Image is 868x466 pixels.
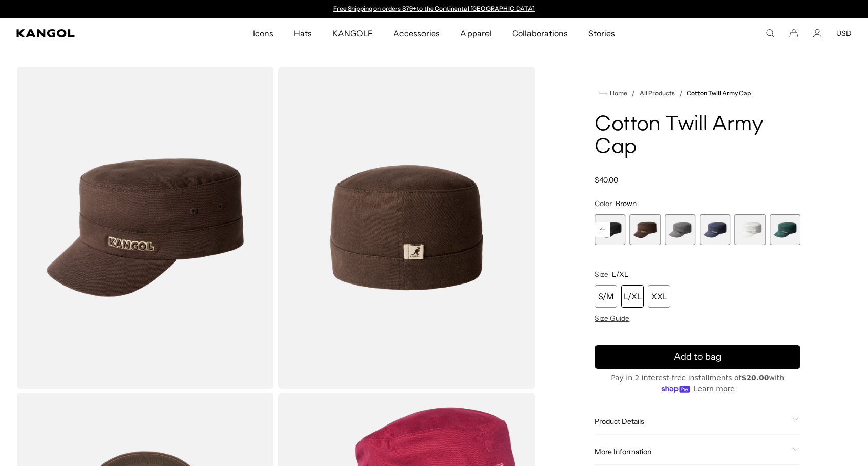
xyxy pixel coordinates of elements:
a: Stories [578,18,625,48]
div: 7 of 9 [700,214,730,245]
span: KANGOLF [332,18,373,48]
a: Home [599,89,627,98]
span: Apparel [460,18,491,48]
div: Announcement [329,5,540,13]
a: KANGOLF [322,18,383,48]
a: Collaborations [502,18,578,48]
span: Stories [588,18,615,48]
a: Icons [243,18,284,48]
span: More Information [595,447,788,456]
slideshow-component: Announcement bar [329,5,540,13]
a: All Products [640,90,675,97]
a: Kangol [16,29,167,37]
a: Cotton Twill Army Cap [687,90,751,97]
span: Product Details [595,417,788,426]
div: XXL [648,285,670,308]
label: Pine [770,214,800,245]
div: 6 of 9 [665,214,695,245]
label: Black [595,214,625,245]
div: 4 of 9 [595,214,625,245]
button: USD [836,29,852,38]
label: White [734,214,765,245]
div: 1 of 2 [329,5,540,13]
div: 8 of 9 [734,214,765,245]
span: Color [595,199,612,208]
li: / [627,87,635,99]
img: color-brown [278,67,536,389]
a: Free Shipping on orders $79+ to the Continental [GEOGRAPHIC_DATA] [333,5,535,12]
span: Accessories [393,18,440,48]
h1: Cotton Twill Army Cap [595,114,800,159]
span: Brown [616,199,637,208]
button: Cart [789,29,798,38]
a: Accessories [383,18,450,48]
li: / [675,87,683,99]
span: Collaborations [512,18,568,48]
nav: breadcrumbs [595,87,800,99]
a: Account [813,29,822,38]
summary: Search here [766,29,775,38]
label: Brown [630,214,661,245]
button: Add to bag [595,345,800,369]
span: L/XL [612,270,628,279]
span: Home [608,90,627,97]
img: color-brown [16,67,274,389]
label: Grey [665,214,695,245]
span: $40.00 [595,175,618,185]
span: Size [595,270,608,279]
span: Size Guide [595,314,629,323]
span: Icons [253,18,273,48]
a: Hats [284,18,322,48]
div: L/XL [621,285,644,308]
label: Navy [700,214,730,245]
span: Add to bag [674,350,722,364]
span: Hats [294,18,312,48]
a: Apparel [450,18,501,48]
div: 9 of 9 [770,214,800,245]
div: S/M [595,285,617,308]
div: 5 of 9 [630,214,661,245]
